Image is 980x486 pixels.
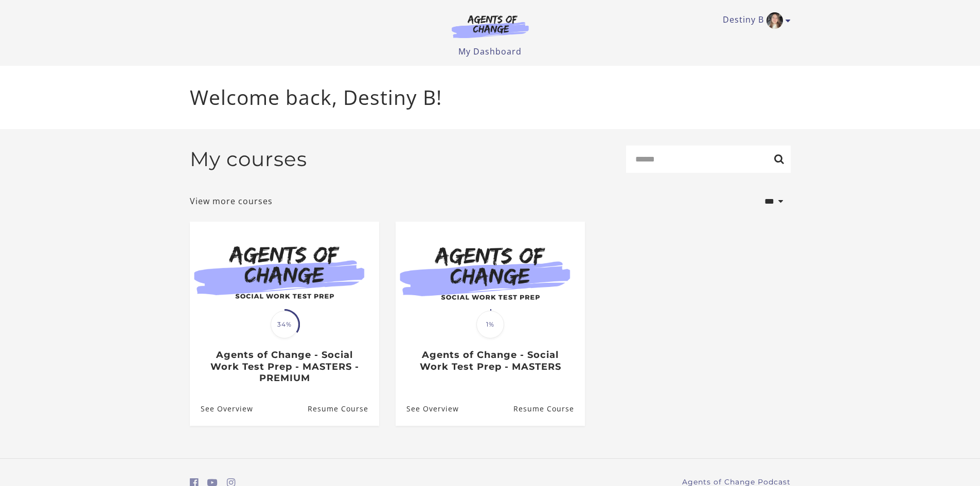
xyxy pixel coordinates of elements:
h3: Agents of Change - Social Work Test Prep - MASTERS [406,349,574,372]
a: Agents of Change - Social Work Test Prep - MASTERS: Resume Course [513,392,584,425]
a: Agents of Change - Social Work Test Prep - MASTERS: See Overview [396,392,459,425]
span: 1% [476,311,504,338]
h2: My courses [190,147,307,171]
a: Toggle menu [723,12,786,29]
a: My Dashboard [458,46,522,57]
h3: Agents of Change - Social Work Test Prep - MASTERS - PREMIUM [201,349,368,384]
img: Agents of Change Logo [441,14,540,38]
a: Agents of Change - Social Work Test Prep - MASTERS - PREMIUM: Resume Course [307,392,379,425]
p: Welcome back, Destiny B! [190,82,791,113]
a: Agents of Change - Social Work Test Prep - MASTERS - PREMIUM: See Overview [190,392,253,425]
a: View more courses [190,195,273,207]
span: 34% [271,311,298,338]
